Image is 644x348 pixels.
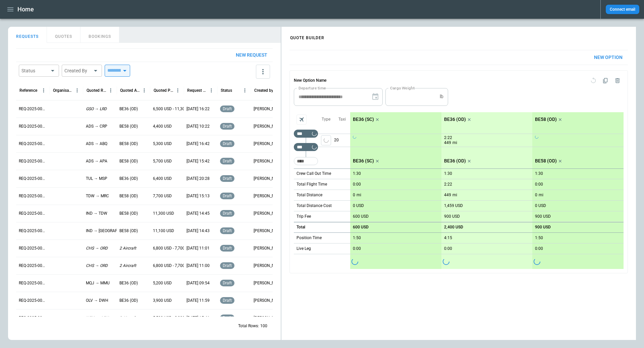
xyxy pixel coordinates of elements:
[153,228,174,234] p: 11,100 USD
[297,171,331,177] p: Crew Call Out Time
[153,298,172,303] p: 3,900 USD
[186,193,210,199] p: [DATE] 15:13
[86,106,107,112] p: GSO → LRD
[539,192,543,198] p: mi
[86,141,107,147] p: ADS → ABQ
[19,211,47,216] p: REQ-2025-000245
[87,88,106,93] div: Quoted Route
[19,280,47,286] p: REQ-2025-000241
[119,141,138,147] p: BE58 (OD)
[299,85,326,91] label: Departure time
[444,225,463,230] p: 2,400 USD
[353,235,361,240] p: 1:50
[221,281,233,285] span: draft
[86,176,107,182] p: TUL → MSP
[321,135,331,145] span: Type of sector
[254,124,282,129] p: [PERSON_NAME]
[230,49,273,62] button: New request
[294,75,326,87] h6: New Option Name
[80,27,119,43] button: BOOKINGS
[353,171,361,176] p: 1:30
[119,106,138,112] p: BE36 (OD)
[19,141,47,147] p: REQ-2025-000249
[187,88,207,93] div: Request Created At (UTC-05:00)
[254,176,282,182] p: [PERSON_NAME]
[353,193,355,198] p: 0
[535,171,543,176] p: 1:30
[254,193,282,199] p: [PERSON_NAME]
[297,246,311,252] p: Live Leg
[221,176,233,181] span: draft
[297,192,322,198] p: Total Distance
[353,246,361,251] p: 0:00
[282,28,332,44] h4: QUOTE BUILDER
[297,203,332,209] p: Total Distance Cost
[17,5,34,13] h1: Home
[19,158,47,164] p: REQ-2025-000248
[444,182,452,187] p: 2:22
[444,135,452,140] p: 2:22
[254,228,282,234] p: [PERSON_NAME]
[444,203,463,208] p: 1,459 USD
[186,124,210,129] p: [DATE] 10:22
[444,140,451,146] p: 449
[297,214,311,219] p: Trip Fee
[254,211,282,216] p: [PERSON_NAME]
[297,115,307,125] span: Aircraft selection
[535,182,543,187] p: 0:00
[186,211,210,216] p: [DATE] 14:45
[153,158,172,164] p: 5,700 USD
[535,193,537,198] p: 0
[353,182,361,187] p: 0:00
[86,263,108,269] p: CHS → ORD
[587,75,599,87] span: Reset quote option
[535,117,557,122] p: BE58 (OD)
[254,88,273,93] div: Created by
[357,192,361,198] p: mi
[254,158,282,164] p: [PERSON_NAME]
[119,193,138,199] p: BE58 (OD)
[353,158,374,164] p: BE36 (SC)
[535,225,551,230] p: 900 USD
[119,124,138,129] p: BE58 (OD)
[19,176,47,182] p: REQ-2025-000247
[611,75,624,87] span: Delete quote option
[535,235,543,240] p: 1:50
[19,246,47,251] p: REQ-2025-000243
[297,235,322,241] p: Position Time
[119,246,136,251] p: 2 Aircraft
[39,86,48,95] button: Reference column menu
[444,235,452,240] p: 4:15
[19,124,47,129] p: REQ-2025-000250
[86,280,110,286] p: MQJ → MMU
[19,106,47,112] p: REQ-2025-000251
[153,246,194,251] p: 6,800 USD - 7,700 USD
[153,211,174,216] p: 11,300 USD
[106,86,115,95] button: Quoted Route column menu
[221,298,233,303] span: draft
[86,298,108,303] p: OLV → DWH
[353,225,369,230] p: 600 USD
[186,141,210,147] p: [DATE] 16:42
[173,86,182,95] button: Quoted Price column menu
[297,182,327,187] p: Total Flight Time
[452,192,457,198] p: mi
[294,143,318,151] div: Too short
[21,67,48,74] div: Status
[452,140,457,146] p: mi
[254,280,282,286] p: [PERSON_NAME]
[86,246,108,251] p: CHS → ORD
[444,171,452,176] p: 1:30
[64,67,91,74] div: Created By
[221,159,233,163] span: draft
[238,323,259,329] p: Total Rows:
[73,86,82,95] button: Organisation column menu
[254,141,282,147] p: [PERSON_NAME]
[294,157,318,165] div: Too short
[86,211,107,216] p: IND → TDW
[221,211,233,216] span: draft
[256,65,270,79] button: more
[19,88,37,93] div: Reference
[390,85,415,91] label: Cargo Weight
[186,246,210,251] p: [DATE] 11:01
